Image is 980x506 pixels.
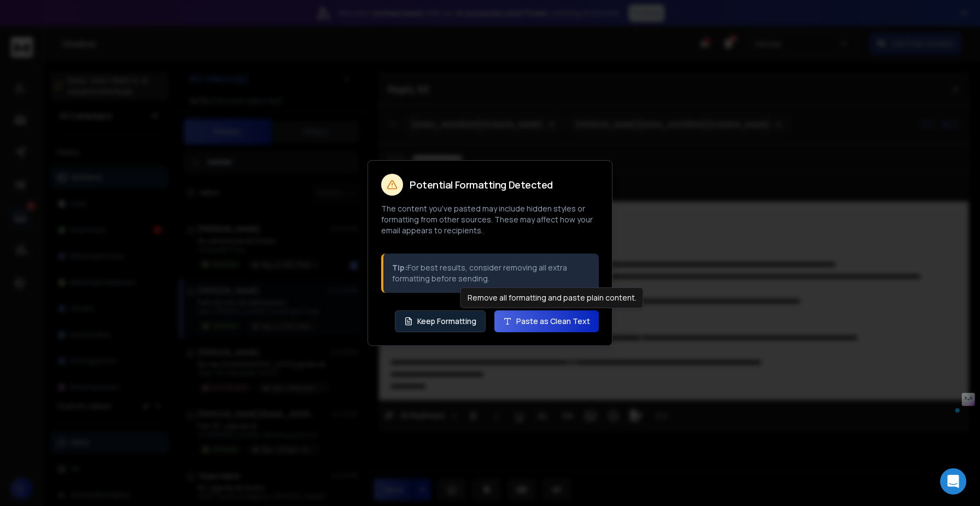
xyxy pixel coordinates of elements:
[392,262,590,284] p: For best results, consider removing all extra formatting before sending.
[494,310,599,332] button: Paste as Clean Text
[395,310,486,332] button: Keep Formatting
[392,262,407,273] strong: Tip:
[410,180,553,190] h2: Potential Formatting Detected
[460,287,644,308] div: Remove all formatting and paste plain content.
[940,468,966,495] div: Open Intercom Messenger
[381,203,599,236] p: The content you've pasted may include hidden styles or formatting from other sources. These may a...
